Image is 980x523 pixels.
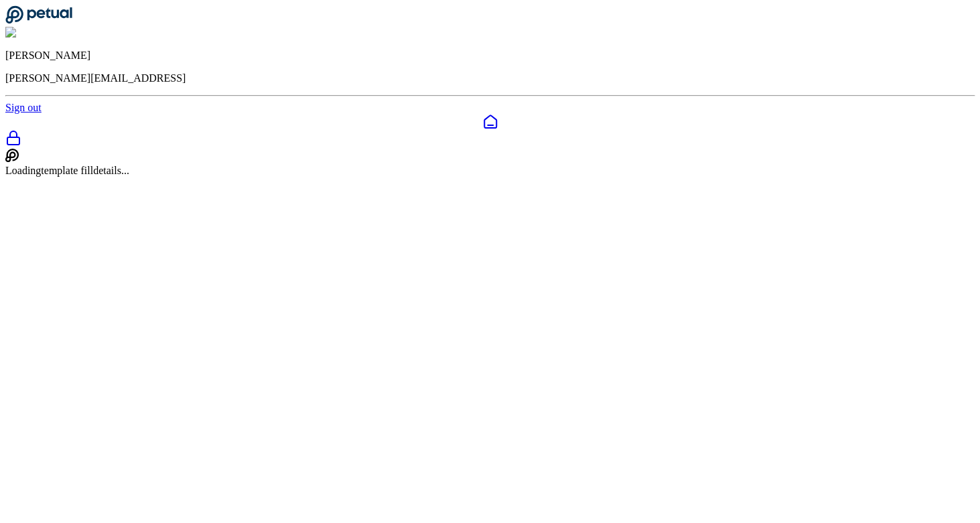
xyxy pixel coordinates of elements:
[5,50,975,62] p: [PERSON_NAME]
[5,130,975,149] a: SOC
[5,15,72,26] a: Go to Dashboard
[5,27,70,39] img: Eliot Walker
[5,102,42,113] a: Sign out
[5,165,129,176] span: Loading template fill details...
[5,114,975,130] a: Dashboard
[5,72,975,84] p: [PERSON_NAME][EMAIL_ADDRESS]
